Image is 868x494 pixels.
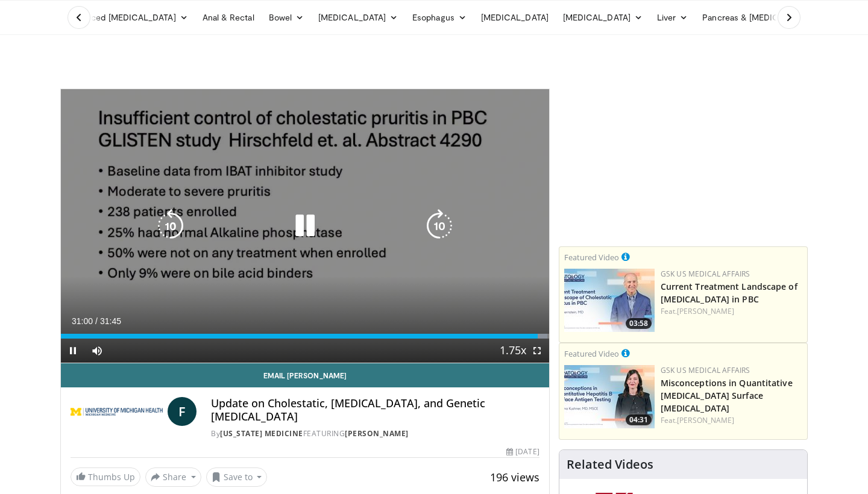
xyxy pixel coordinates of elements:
[71,467,140,486] a: Thumbs Up
[61,89,549,364] video-js: Video Player
[564,365,655,428] img: ea8305e5-ef6b-4575-a231-c141b8650e1f.jpg.150x105_q85_crop-smart_upscale.jpg
[661,269,750,279] a: GSK US Medical Affairs
[72,316,93,326] span: 31:00
[195,5,262,30] a: Anal & Rectal
[311,5,405,30] a: [MEDICAL_DATA]
[661,415,802,426] div: Feat.
[506,446,539,457] div: [DATE]
[262,5,311,30] a: Bowel
[71,397,163,426] img: Michigan Medicine
[211,428,539,439] div: By FEATURING
[525,339,549,363] button: Fullscreen
[626,414,652,425] span: 04:31
[626,318,652,329] span: 03:58
[567,457,653,472] h4: Related Videos
[677,415,734,425] a: [PERSON_NAME]
[405,5,474,30] a: Esophagus
[501,339,525,363] button: Playback Rate
[564,269,655,332] a: 03:58
[60,5,195,30] a: Advanced [MEDICAL_DATA]
[100,316,121,326] span: 31:45
[661,377,793,414] a: Misconceptions in Quantitative [MEDICAL_DATA] Surface [MEDICAL_DATA]
[61,339,85,363] button: Pause
[661,365,750,375] a: GSK US Medical Affairs
[593,89,773,239] iframe: Advertisement
[474,5,556,30] a: [MEDICAL_DATA]
[168,397,197,426] a: F
[206,467,268,487] button: Save to
[564,365,655,428] a: 04:31
[95,316,98,326] span: /
[490,470,539,484] span: 196 views
[661,306,802,317] div: Feat.
[61,334,549,339] div: Progress Bar
[85,339,109,363] button: Mute
[695,5,836,30] a: Pancreas & [MEDICAL_DATA]
[211,397,539,423] h4: Update on Cholestatic, [MEDICAL_DATA], and Genetic [MEDICAL_DATA]
[220,428,303,439] a: [US_STATE] Medicine
[564,348,619,359] small: Featured Video
[556,5,650,30] a: [MEDICAL_DATA]
[145,467,201,487] button: Share
[564,269,655,332] img: 80648b2f-fef7-42cf-9147-40ea3e731334.jpg.150x105_q85_crop-smart_upscale.jpg
[61,363,549,387] a: Email [PERSON_NAME]
[677,306,734,316] a: [PERSON_NAME]
[661,281,797,305] a: Current Treatment Landscape of [MEDICAL_DATA] in PBC
[650,5,695,30] a: Liver
[345,428,409,439] a: [PERSON_NAME]
[564,252,619,263] small: Featured Video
